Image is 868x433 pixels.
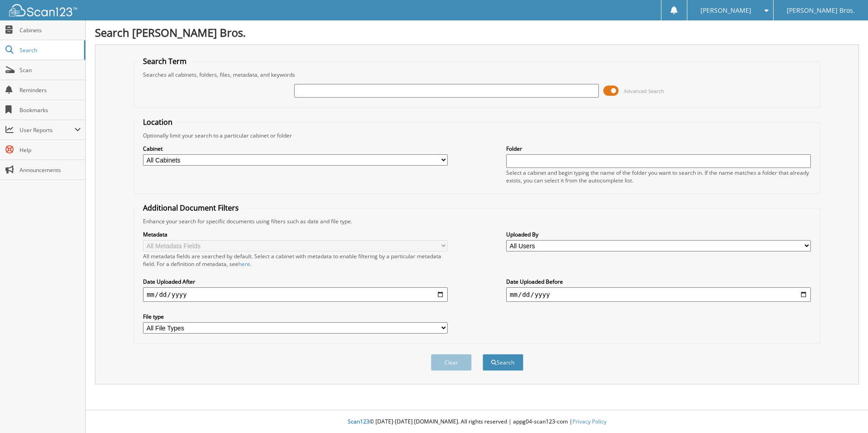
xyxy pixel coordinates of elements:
[138,217,815,225] div: Enhance your search for specific documents using filters such as date and file type.
[138,117,177,127] legend: Location
[506,287,811,302] input: end
[483,354,523,371] button: Search
[624,88,664,94] span: Advanced Search
[20,126,74,134] span: User Reports
[20,146,81,154] span: Help
[20,66,81,74] span: Scan
[20,26,81,34] span: Cabinets
[506,145,811,153] label: Folder
[506,169,811,184] div: Select a cabinet and begin typing the name of the folder you want to search in. If the name match...
[506,231,811,238] label: Uploaded By
[138,56,191,66] legend: Search Term
[238,260,250,268] a: here
[348,418,370,425] span: Scan123
[138,132,815,139] div: Optionally limit your search to a particular cabinet or folder
[143,278,448,285] label: Date Uploaded After
[787,8,855,13] span: [PERSON_NAME] Bros.
[20,86,81,94] span: Reminders
[431,354,472,371] button: Clear
[20,166,81,174] span: Announcements
[143,313,448,320] label: File type
[20,46,79,54] span: Search
[143,231,448,238] label: Metadata
[9,4,77,16] img: scan123-logo-white.svg
[20,106,81,114] span: Bookmarks
[86,411,868,433] div: © [DATE]-[DATE] [DOMAIN_NAME]. All rights reserved | appg04-scan123-com |
[143,287,448,302] input: start
[143,145,448,153] label: Cabinet
[572,418,607,425] a: Privacy Policy
[95,25,859,40] h1: Search [PERSON_NAME] Bros.
[506,278,811,285] label: Date Uploaded Before
[700,8,751,13] span: [PERSON_NAME]
[143,252,448,268] div: All metadata fields are searched by default. Select a cabinet with metadata to enable filtering b...
[138,203,243,213] legend: Additional Document Filters
[138,71,815,79] div: Searches all cabinets, folders, files, metadata, and keywords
